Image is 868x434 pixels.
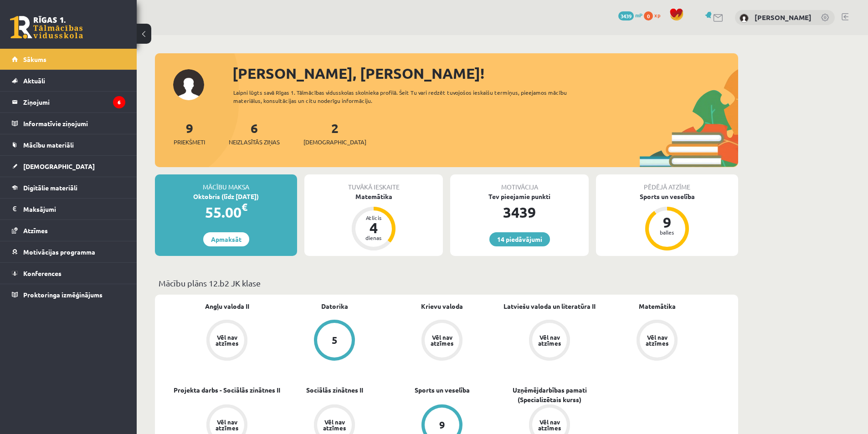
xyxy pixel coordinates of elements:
div: Matemātika [304,192,443,201]
div: 5 [332,335,338,345]
a: Konferences [12,263,125,284]
a: Projekta darbs - Sociālās zinātnes II [174,385,280,395]
span: Konferences [23,269,62,277]
div: Vēl nav atzīmes [322,419,347,431]
a: Sports un veselība [415,385,470,395]
div: 3439 [450,201,589,223]
div: 4 [360,220,387,235]
span: [DEMOGRAPHIC_DATA] [303,138,366,147]
a: Matemātika Atlicis 4 dienas [304,192,443,252]
a: Matemātika [639,301,676,311]
div: Atlicis [360,215,387,220]
a: 0 xp [644,11,665,19]
a: Informatīvie ziņojumi [12,113,125,134]
span: Aktuāli [23,77,45,85]
span: Sākums [23,55,46,63]
p: Mācību plāns 12.b2 JK klase [159,277,734,289]
span: Digitālie materiāli [23,184,77,192]
a: 14 piedāvājumi [489,232,550,246]
div: 9 [439,420,445,430]
div: Vēl nav atzīmes [644,334,670,346]
a: Motivācijas programma [12,241,125,262]
div: Mācību maksa [155,174,297,192]
div: 9 [653,215,681,230]
span: Priekšmeti [174,138,205,147]
div: Oktobris (līdz [DATE]) [155,192,297,201]
div: [PERSON_NAME], [PERSON_NAME]! [232,62,738,84]
div: Vēl nav atzīmes [537,419,562,431]
a: 5 [281,320,388,363]
a: Angļu valoda II [205,301,249,311]
a: [PERSON_NAME] [755,13,812,22]
a: Maksājumi [12,199,125,220]
span: Neizlasītās ziņas [229,138,280,147]
a: Sports un veselība 9 balles [596,192,738,252]
a: Aktuāli [12,70,125,91]
div: Tev pieejamie punkti [450,192,589,201]
a: Rīgas 1. Tālmācības vidusskola [10,16,83,39]
a: Digitālie materiāli [12,177,125,198]
div: Laipni lūgts savā Rīgas 1. Tālmācības vidusskolas skolnieka profilā. Šeit Tu vari redzēt tuvojošo... [233,88,583,105]
div: Vēl nav atzīmes [429,334,455,346]
span: [DEMOGRAPHIC_DATA] [23,162,95,170]
a: Vēl nav atzīmes [173,320,281,363]
a: Vēl nav atzīmes [496,320,603,363]
span: mP [635,11,642,19]
legend: Informatīvie ziņojumi [23,113,125,134]
legend: Ziņojumi [23,92,125,112]
div: Tuvākā ieskaite [304,174,443,192]
a: 9Priekšmeti [174,120,205,147]
div: dienas [360,235,387,240]
a: Proktoringa izmēģinājums [12,284,125,305]
span: 0 [644,11,653,20]
legend: Maksājumi [23,199,125,220]
a: Sociālās zinātnes II [306,385,363,395]
div: Vēl nav atzīmes [214,419,240,431]
a: Mācību materiāli [12,134,125,155]
span: xp [654,11,660,19]
i: 6 [113,96,125,108]
div: Motivācija [450,174,589,192]
a: Atzīmes [12,220,125,241]
a: Latviešu valoda un literatūra II [503,301,596,311]
a: Uzņēmējdarbības pamati (Specializētais kurss) [496,385,603,404]
a: Krievu valoda [421,301,463,311]
span: Motivācijas programma [23,248,95,256]
a: 6Neizlasītās ziņas [229,120,280,147]
a: Datorika [321,301,348,311]
div: Vēl nav atzīmes [214,334,240,346]
span: € [241,200,247,214]
a: Sākums [12,49,125,70]
a: Ziņojumi6 [12,92,125,112]
a: [DEMOGRAPHIC_DATA] [12,156,125,177]
span: Mācību materiāli [23,141,74,149]
img: Sigurds Kozlovskis [740,14,749,23]
div: 55.00 [155,201,297,223]
div: Vēl nav atzīmes [537,334,562,346]
a: 2[DEMOGRAPHIC_DATA] [303,120,366,147]
div: Pēdējā atzīme [596,174,738,192]
span: Atzīmes [23,226,48,235]
div: Sports un veselība [596,192,738,201]
span: Proktoringa izmēģinājums [23,291,103,299]
a: Vēl nav atzīmes [388,320,496,363]
a: Vēl nav atzīmes [603,320,711,363]
div: balles [653,230,681,235]
a: Apmaksāt [203,232,249,246]
span: 3439 [618,11,634,20]
a: 3439 mP [618,11,642,19]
